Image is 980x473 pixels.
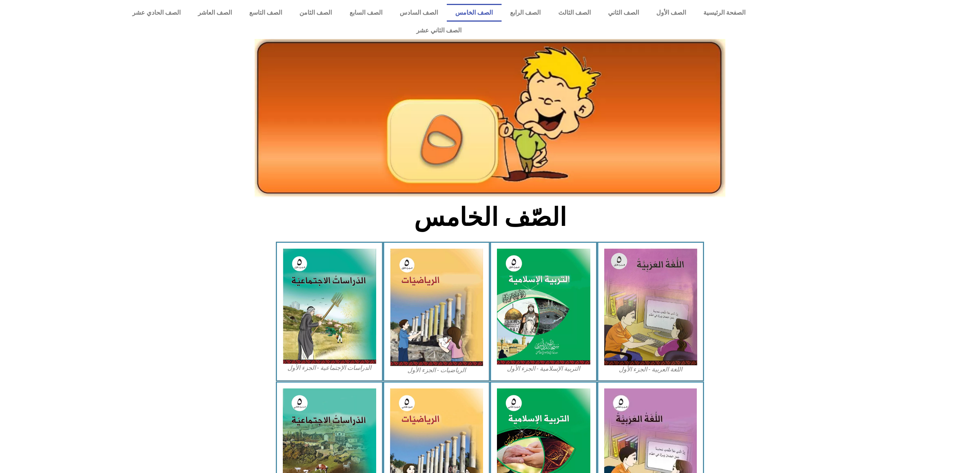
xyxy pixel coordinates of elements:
[599,4,647,22] a: الصف الثاني
[123,4,189,22] a: الصف الحادي عشر
[604,365,698,374] figcaption: اللغة العربية - الجزء الأول​
[189,4,240,22] a: الصف العاشر
[291,4,341,22] a: الصف الثامن
[341,4,391,22] a: الصف السابع
[283,364,376,372] figcaption: الدراسات الإجتماعية - الجزء الأول​
[241,4,291,22] a: الصف التاسع
[695,4,754,22] a: الصفحة الرئيسية
[497,364,590,373] figcaption: التربية الإسلامية - الجزء الأول
[549,4,599,22] a: الصف الثالث
[502,4,549,22] a: الصف الرابع
[363,202,618,232] h2: الصّف الخامس
[391,4,446,22] a: الصف السادس
[447,4,502,22] a: الصف الخامس
[390,366,483,375] figcaption: الرياضيات - الجزء الأول​
[123,22,754,39] a: الصف الثاني عشر
[648,4,695,22] a: الصف الأول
